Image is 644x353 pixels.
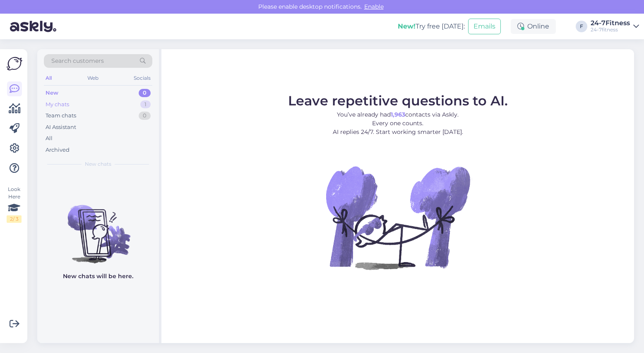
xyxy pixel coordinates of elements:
[398,21,465,31] div: Try free [DATE]:
[63,272,133,281] p: New chats will be here.
[37,190,159,265] img: No chats
[7,215,22,223] div: 2 / 3
[288,110,508,136] p: You’ve already had contacts via Askly. Every one counts. AI replies 24/7. Start working smarter [...
[591,20,639,33] a: 24-7Fitness24-7fitness
[139,112,151,120] div: 0
[7,186,22,223] div: Look Here
[139,89,151,97] div: 0
[46,146,70,154] div: Archived
[576,21,587,32] div: F
[288,93,508,109] span: Leave repetitive questions to AI.
[511,19,556,34] div: Online
[132,73,152,83] div: Socials
[51,57,104,65] span: Search customers
[591,26,630,33] div: 24-7fitness
[362,3,386,10] span: Enable
[140,100,151,109] div: 1
[323,143,472,292] img: No Chat active
[46,123,76,131] div: AI Assistant
[46,100,69,109] div: My chats
[44,73,53,83] div: All
[468,19,501,34] button: Emails
[46,112,76,120] div: Team chats
[398,22,416,30] b: New!
[86,73,100,83] div: Web
[591,20,630,26] div: 24-7Fitness
[7,56,22,72] img: Askly Logo
[391,111,405,118] b: 1,963
[85,160,111,168] span: New chats
[46,89,58,97] div: New
[46,134,53,143] div: All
